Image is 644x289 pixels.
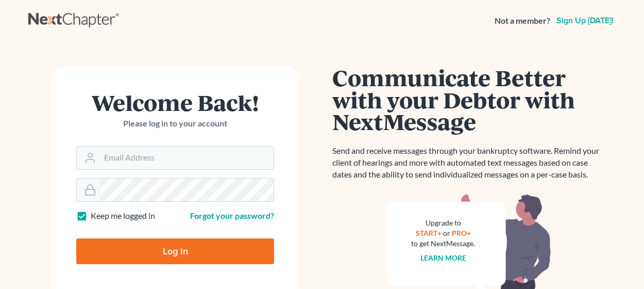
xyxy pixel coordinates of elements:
[332,67,605,133] h1: Communicate Better with your Debtor with NextMessage
[76,118,274,130] p: Please log in to your account
[76,91,274,114] h1: Welcome Back!
[411,238,475,249] div: to get NextMessage.
[91,210,155,222] label: Keep me logged in
[190,211,274,220] a: Forgot your password?
[100,147,274,169] input: Email Address
[416,229,442,237] a: START+
[452,229,471,237] a: PRO+
[411,218,475,228] div: Upgrade to
[495,15,550,27] strong: Not a member?
[443,229,450,237] span: or
[420,253,466,262] a: Learn more
[554,17,616,25] a: Sign up [DATE]!
[76,238,274,264] input: Log In
[332,145,605,181] p: Send and receive messages through your bankruptcy software. Remind your client of hearings and mo...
